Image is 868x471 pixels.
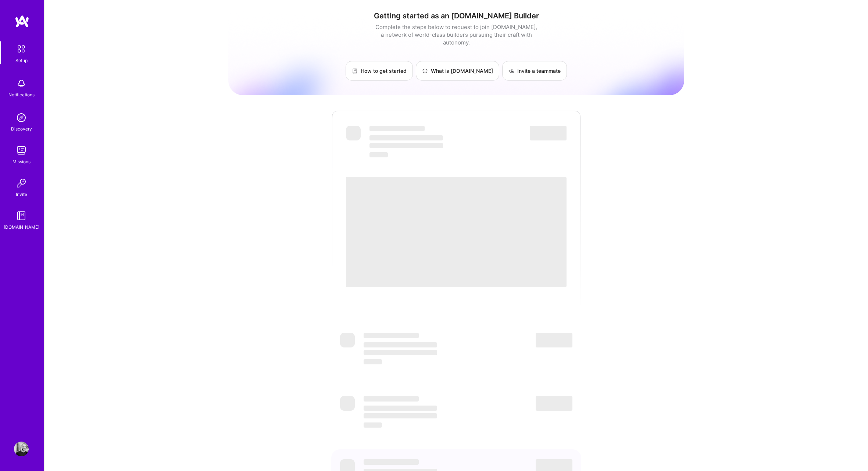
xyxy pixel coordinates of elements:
span: ‌ [536,333,572,347]
h1: Getting started as an [DOMAIN_NAME] Builder [228,11,684,20]
span: ‌ [346,177,567,287]
span: ‌ [530,126,567,140]
img: Invite a teammate [508,68,514,74]
div: Complete the steps below to request to join [DOMAIN_NAME], a network of world-class builders purs... [374,23,539,46]
span: ‌ [369,126,425,131]
span: ‌ [369,143,443,148]
span: ‌ [340,396,355,411]
span: ‌ [369,135,443,140]
div: Discovery [11,125,32,133]
img: bell [14,76,29,91]
span: ‌ [364,350,437,355]
img: guide book [14,208,29,223]
img: discovery [14,110,29,125]
span: ‌ [364,342,437,347]
a: How to get started [346,61,413,81]
span: ‌ [536,396,572,411]
div: Setup [15,57,28,64]
img: User Avatar [14,442,29,456]
img: What is A.Team [422,68,428,74]
span: ‌ [340,333,355,347]
span: ‌ [346,126,361,140]
img: How to get started [352,68,358,74]
a: User Avatar [12,442,31,456]
div: Invite [16,190,27,198]
div: Notifications [8,91,35,99]
a: Invite a teammate [502,61,567,81]
img: Invite [14,176,29,190]
span: ‌ [364,396,419,402]
div: Missions [12,158,31,165]
a: What is [DOMAIN_NAME] [416,61,499,81]
img: setup [14,41,29,57]
span: ‌ [364,406,437,411]
span: ‌ [364,413,437,418]
span: ‌ [364,459,419,465]
span: ‌ [364,333,419,338]
span: ‌ [364,359,382,364]
img: logo [15,15,29,28]
span: ‌ [369,152,388,157]
img: teamwork [14,143,29,158]
span: ‌ [364,422,382,428]
div: [DOMAIN_NAME] [4,223,39,231]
